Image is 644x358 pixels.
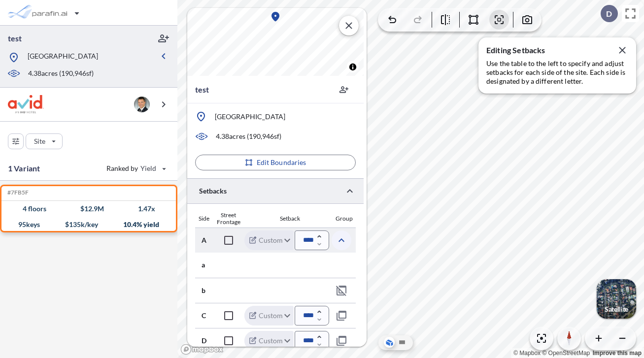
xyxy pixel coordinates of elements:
div: Custom [244,230,294,251]
p: test [8,33,22,44]
p: 4.38 acres ( 190,946 sf) [216,131,281,141]
p: D [606,9,612,18]
p: [GEOGRAPHIC_DATA] [215,112,285,122]
p: Site [34,136,45,146]
button: Switcher ImageSatellite [597,279,636,319]
button: Aerial View [384,337,395,348]
img: Switcher Image [597,279,636,319]
p: Editing Setbacks [486,45,628,55]
button: Ranked by Yield [99,161,172,176]
p: Custom [259,336,283,346]
div: Side [195,215,212,222]
button: Toggle attribution [347,61,359,73]
p: 4.38 acres ( 190,946 sf) [28,68,94,79]
div: Setback [244,215,336,222]
span: Toggle attribution [350,62,356,72]
p: Custom [259,311,283,321]
div: a [195,261,212,268]
p: Custom [259,235,283,245]
div: Map marker [270,11,281,23]
p: test [195,84,209,96]
div: Street Frontage [212,212,244,226]
a: Mapbox homepage [180,344,224,355]
div: C [195,312,212,319]
div: Custom [244,305,294,326]
p: Use the table to the left to specify and adjust setbacks for each side of the site. Each side is ... [486,59,628,86]
div: Custom [244,330,294,351]
p: 1 Variant [8,163,40,174]
div: A [195,237,212,244]
div: D [195,337,212,344]
a: Improve this map [593,350,642,357]
p: Edit Boundaries [257,158,306,167]
div: b [195,287,212,294]
div: Group [336,215,353,222]
button: Site [26,133,63,149]
p: [GEOGRAPHIC_DATA] [28,51,98,64]
h5: #7FB5F [5,189,29,196]
p: Satellite [605,305,628,313]
button: Edit Boundaries [195,155,356,170]
a: OpenStreetMap [542,350,590,357]
a: Mapbox [513,350,541,357]
button: Site Plan [397,337,407,348]
img: user logo [134,97,150,112]
img: BrandImage [8,95,44,113]
span: Yield [140,163,157,173]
